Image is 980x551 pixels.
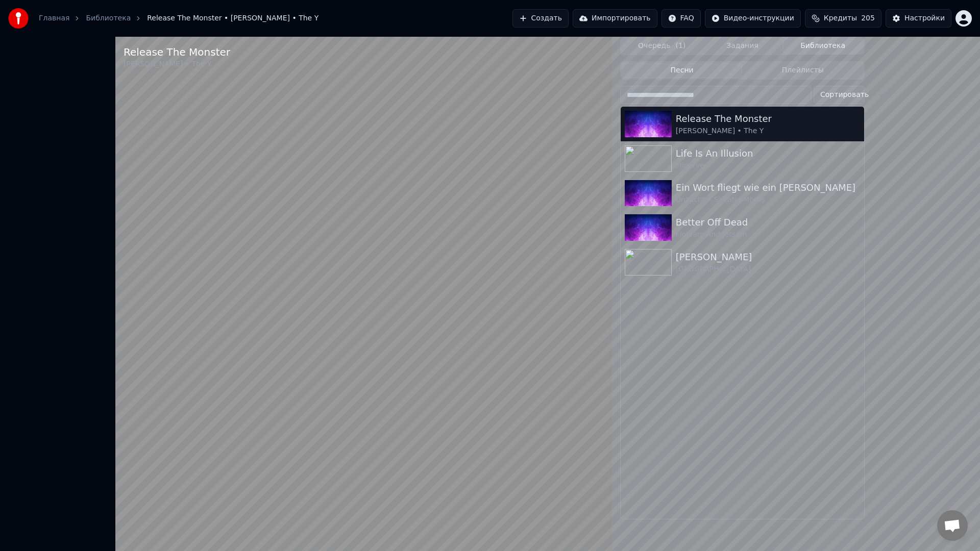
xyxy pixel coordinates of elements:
span: 205 [861,13,875,23]
button: Очередь [622,39,702,54]
div: [PERSON_NAME] • The Y [676,126,860,136]
button: FAQ [661,9,701,28]
a: Библиотека [86,13,131,23]
div: [PERSON_NAME] [676,250,860,264]
img: youka [8,8,29,29]
div: Release The Monster [676,112,860,126]
a: Открытый чат [937,510,968,541]
a: Главная [39,13,69,23]
div: [GEOGRAPHIC_DATA] [676,264,860,274]
span: ( 1 ) [675,41,685,51]
span: Кредиты [824,13,857,23]
div: Unzucht • Saltatio Mortis [676,195,860,205]
button: Библиотека [782,39,863,54]
button: Создать [512,9,569,28]
button: Плейлисты [742,63,863,78]
div: Life Is An Illusion [676,146,860,161]
button: Кредиты205 [805,9,881,28]
button: Импортировать [573,9,657,28]
div: Настройки [904,13,945,23]
nav: breadcrumb [39,13,318,23]
div: Release The Monster [124,45,230,59]
span: Сортировать [820,90,869,100]
button: Настройки [886,9,951,28]
div: [PERSON_NAME] • The Y [124,59,230,69]
div: Ein Wort fliegt wie ein [PERSON_NAME] [676,181,860,195]
button: Задания [702,39,783,54]
button: Видео-инструкции [705,9,801,28]
div: Minerve [676,161,860,171]
div: Better Off Dead [676,215,860,230]
button: Песни [622,63,743,78]
span: Release The Monster • [PERSON_NAME] • The Y [147,13,318,23]
div: Flotsam And Jetsam [676,230,860,240]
